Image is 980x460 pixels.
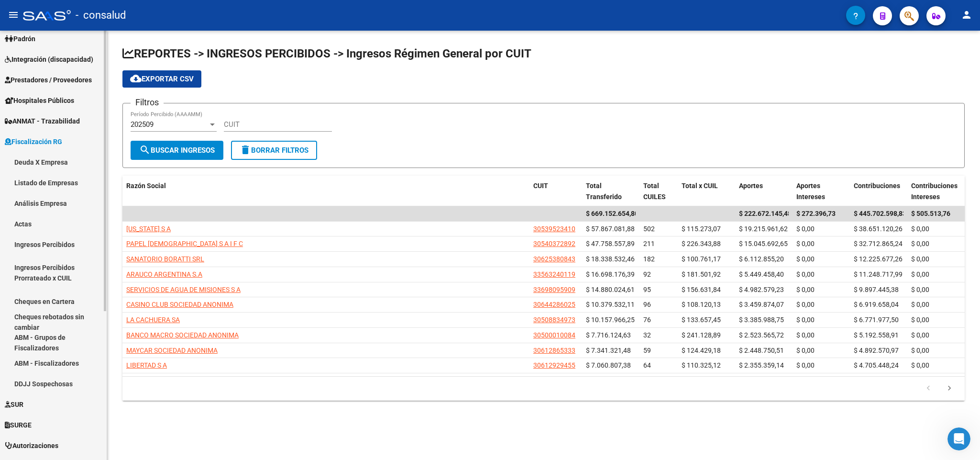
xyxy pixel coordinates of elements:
[533,286,575,293] span: 33698095909
[533,301,575,308] span: 30644286025
[678,176,735,207] datatable-header-cell: Total x CUIL
[533,182,548,190] span: CUIT
[643,361,651,369] span: 64
[643,316,651,324] span: 76
[126,182,166,190] span: Razón Social
[5,116,80,126] span: ANMAT - Trazabilidad
[682,225,721,233] span: $ 115.273,07
[739,286,784,293] span: $ 4.982.579,23
[240,144,251,156] mat-icon: delete
[796,301,815,308] span: $ 0,00
[854,255,903,263] span: $ 12.225.677,26
[586,316,635,324] span: $ 10.157.966,25
[907,176,965,207] datatable-header-cell: Contribuciones Intereses
[126,225,171,233] span: [US_STATE] S A
[947,427,970,450] iframe: Intercom live chat
[643,286,651,293] span: 95
[682,331,721,339] span: $ 241.128,89
[796,255,815,263] span: $ 0,00
[739,270,784,278] span: $ 5.449.458,40
[5,75,92,85] span: Prestadores / Proveedores
[850,176,907,207] datatable-header-cell: Contribuciones
[854,316,899,324] span: $ 6.771.977,50
[682,361,721,369] span: $ 110.325,12
[126,301,233,308] span: CASINO CLUB SOCIEDAD ANONIMA
[586,210,639,217] span: $ 669.152.654,80
[961,9,972,21] mat-icon: person
[139,144,151,156] mat-icon: search
[586,255,635,263] span: $ 18.338.532,46
[854,361,899,369] span: $ 4.705.448,24
[739,331,784,339] span: $ 2.523.565,72
[643,225,655,233] span: 502
[739,361,784,369] span: $ 2.355.359,14
[126,270,202,278] span: ARAUCO ARGENTINA S.A
[5,420,32,430] span: SURGE
[5,399,23,410] span: SUR
[911,240,929,247] span: $ 0,00
[586,331,631,339] span: $ 7.716.124,63
[131,120,154,129] span: 202509
[533,316,575,324] span: 30508834973
[122,70,201,88] button: Exportar CSV
[586,347,631,354] span: $ 7.341.321,48
[586,361,631,369] span: $ 7.060.807,38
[5,95,74,106] span: Hospitales Públicos
[682,286,721,293] span: $ 156.631,84
[682,240,721,247] span: $ 226.343,88
[854,225,903,233] span: $ 38.651.120,26
[533,331,575,339] span: 30500010084
[231,141,317,160] button: Borrar Filtros
[793,176,850,207] datatable-header-cell: Aportes Intereses
[796,286,815,293] span: $ 0,00
[586,182,622,201] span: Total Transferido
[739,240,788,247] span: $ 15.045.692,65
[131,96,164,109] h3: Filtros
[911,225,929,233] span: $ 0,00
[854,286,899,293] span: $ 9.897.445,38
[126,361,167,369] span: LIBERTAD S A
[682,270,721,278] span: $ 181.501,92
[735,176,793,207] datatable-header-cell: Aportes
[796,210,836,217] span: $ 272.396,73
[911,270,929,278] span: $ 0,00
[643,255,655,263] span: 182
[911,316,929,324] span: $ 0,00
[682,316,721,324] span: $ 133.657,45
[739,301,784,308] span: $ 3.459.874,07
[796,225,815,233] span: $ 0,00
[5,136,62,147] span: Fiscalización RG
[796,182,825,201] span: Aportes Intereses
[682,182,718,190] span: Total x CUIL
[529,176,582,207] datatable-header-cell: CUIT
[854,301,899,308] span: $ 6.919.658,04
[854,182,900,190] span: Contribuciones
[682,347,721,354] span: $ 124.429,18
[126,286,241,293] span: SERVICIOS DE AGUA DE MISIONES S A
[643,331,651,339] span: 32
[911,286,929,293] span: $ 0,00
[911,361,929,369] span: $ 0,00
[126,255,204,263] span: SANATORIO BORATTI SRL
[911,347,929,354] span: $ 0,00
[911,331,929,339] span: $ 0,00
[911,255,929,263] span: $ 0,00
[130,73,142,84] mat-icon: cloud_download
[854,331,899,339] span: $ 5.192.558,91
[739,255,784,263] span: $ 6.112.855,20
[586,270,635,278] span: $ 16.698.176,39
[5,54,93,65] span: Integración (discapacidad)
[643,270,651,278] span: 92
[122,176,529,207] datatable-header-cell: Razón Social
[130,75,194,83] span: Exportar CSV
[586,301,635,308] span: $ 10.379.532,11
[911,210,950,217] span: $ 505.513,76
[739,182,763,190] span: Aportes
[126,347,218,354] span: MAYCAR SOCIEDAD ANONIMA
[854,347,899,354] span: $ 4.892.570,97
[796,240,815,247] span: $ 0,00
[139,146,215,155] span: Buscar Ingresos
[643,347,651,354] span: 59
[586,240,635,247] span: $ 47.758.557,89
[854,210,906,217] span: $ 445.702.598,83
